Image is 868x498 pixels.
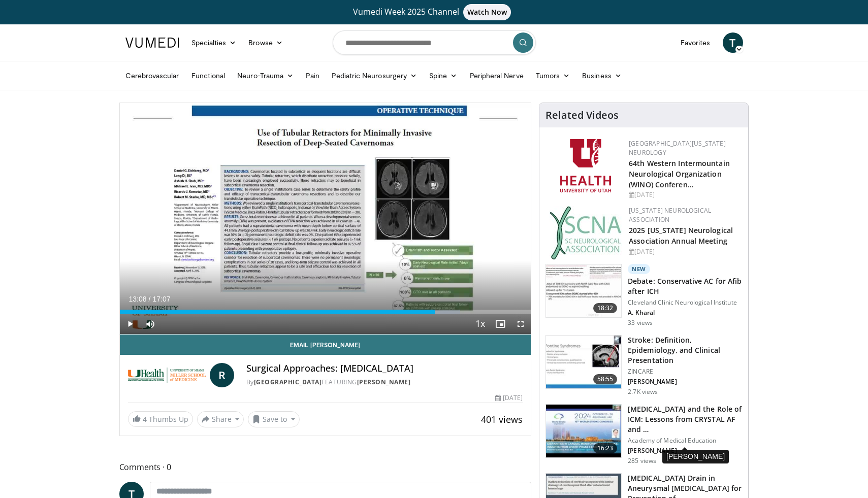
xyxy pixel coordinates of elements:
[576,65,628,86] a: Business
[357,378,411,386] a: [PERSON_NAME]
[120,335,531,355] a: Email [PERSON_NAME]
[546,405,621,457] img: 64538175-078f-408f-93bb-01b902d7e9f3.150x105_q85_crop-smart_upscale.jpg
[628,457,656,465] p: 285 views
[125,38,179,48] img: VuMedi Logo
[545,335,742,396] a: 58:55 Stroke: Definition, Epidemiology, and Clinical Presentation ZINCARE [PERSON_NAME] 2.7K views
[593,374,618,384] span: 58:55
[628,276,742,296] h3: Debate: Conservative AC for Afib after ICH
[629,158,730,189] a: 64th Western Intermountain Neurological Organization (WINO) Conferen…
[120,103,531,335] video-js: Video Player
[546,264,621,317] img: 514e11ea-87f1-47fb-adb8-ddffea0a3059.150x105_q85_crop-smart_upscale.jpg
[326,65,423,86] a: Pediatric Neurosurgery
[723,32,743,53] a: T
[628,388,658,396] p: 2.7K views
[128,411,193,427] a: 4 Thumbs Up
[546,336,621,388] img: 26d5732c-95f1-4678-895e-01ffe56ce748.150x105_q85_crop-smart_upscale.jpg
[470,314,490,334] button: Playback Rate
[254,378,322,386] a: [GEOGRAPHIC_DATA]
[423,65,463,86] a: Spine
[246,378,523,387] div: By FEATURING
[300,65,326,86] a: Pain
[490,314,510,334] button: Enable picture-in-picture mode
[629,225,733,246] a: 2025 [US_STATE] Neurological Association Annual Meeting
[242,32,289,53] a: Browse
[210,363,234,387] a: R
[593,443,618,453] span: 16:23
[628,404,742,435] h3: [MEDICAL_DATA] and the Role of ICM: Lessons from CRYSTAL AF and …
[120,314,140,334] button: Play
[248,411,300,427] button: Save to
[185,32,243,53] a: Specialties
[152,295,170,303] span: 17:07
[495,393,523,403] div: [DATE]
[545,109,619,121] h4: Related Videos
[629,247,740,256] div: [DATE]
[231,65,300,86] a: Neuro-Trauma
[628,378,742,386] p: [PERSON_NAME]
[628,335,742,366] h3: Stroke: Definition, Epidemiology, and Clinical Presentation
[197,411,244,427] button: Share
[129,295,147,303] span: 13:08
[628,319,653,327] p: 33 views
[127,4,742,20] a: Vumedi Week 2025 ChannelWatch Now
[149,295,151,303] span: /
[628,298,742,307] p: Cleveland Clinic Neurological Institute
[530,65,576,86] a: Tumors
[128,363,206,387] img: University of Miami
[246,363,523,374] h4: Surgical Approaches: [MEDICAL_DATA]
[120,310,531,314] div: Progress Bar
[140,314,160,334] button: Mute
[119,65,185,86] a: Cerebrovascular
[629,139,726,157] a: [GEOGRAPHIC_DATA][US_STATE] Neurology
[333,30,536,55] input: Search topics, interventions
[464,65,530,86] a: Peripheral Nerve
[674,32,717,53] a: Favorites
[550,206,622,259] img: b123db18-9392-45ae-ad1d-42c3758a27aa.jpg.150x105_q85_autocrop_double_scale_upscale_version-0.2.jpg
[545,264,742,327] a: 18:32 New Debate: Conservative AC for Afib after ICH Cleveland Clinic Neurological Institute A. K...
[560,139,611,192] img: f6362829-b0a3-407d-a044-59546adfd345.png.150x105_q85_autocrop_double_scale_upscale_version-0.2.png
[628,447,742,455] p: [PERSON_NAME]
[119,460,532,474] span: Comments 0
[628,437,742,445] p: Academy of Medical Education
[628,264,650,274] p: New
[143,414,147,424] span: 4
[185,65,232,86] a: Functional
[593,303,618,313] span: 18:32
[629,206,711,224] a: [US_STATE] Neurological Association
[629,190,740,200] div: [DATE]
[463,4,511,20] span: Watch Now
[662,450,729,463] div: [PERSON_NAME]
[481,413,523,425] span: 401 views
[545,404,742,465] a: 16:23 [MEDICAL_DATA] and the Role of ICM: Lessons from CRYSTAL AF and … Academy of Medical Educat...
[510,314,531,334] button: Fullscreen
[628,309,742,317] p: A. Kharal
[628,368,742,376] p: ZINCARE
